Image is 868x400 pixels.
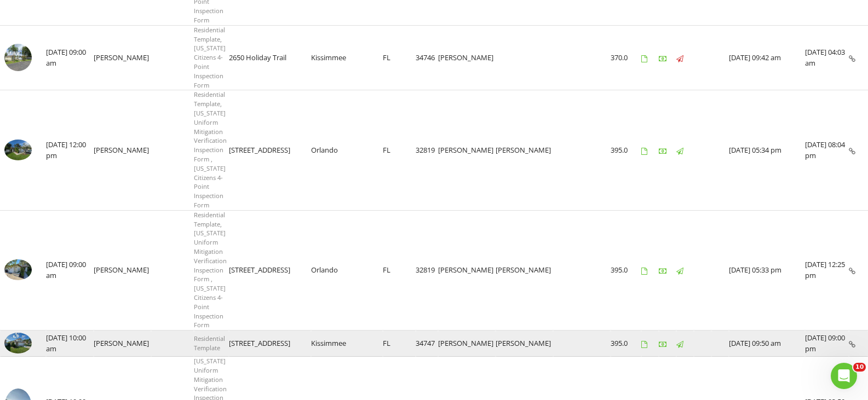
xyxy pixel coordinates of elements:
[229,90,311,210] td: [STREET_ADDRESS]
[438,331,496,357] td: [PERSON_NAME]
[805,25,849,90] td: [DATE] 04:03 am
[229,210,311,330] td: [STREET_ADDRESS]
[853,363,866,372] span: 10
[496,90,553,210] td: [PERSON_NAME]
[383,25,416,90] td: FL
[194,211,227,329] span: Residential Template, [US_STATE] Uniform Mitigation Verification Inspection Form , [US_STATE] Cit...
[383,90,416,210] td: FL
[805,331,849,357] td: [DATE] 09:00 pm
[4,259,32,280] img: 9294019%2Fcover_photos%2FrzGmNtLnJmK2nj8MiKHb%2Fsmall.jpeg
[46,331,94,357] td: [DATE] 10:00 am
[4,140,32,160] img: 9294022%2Fcover_photos%2FNEWPa7i99iubqL0v9K7h%2Fsmall.jpeg
[729,331,805,357] td: [DATE] 09:50 am
[611,90,641,210] td: 395.0
[611,25,641,90] td: 370.0
[416,210,438,330] td: 32819
[729,90,805,210] td: [DATE] 05:34 pm
[496,210,553,330] td: [PERSON_NAME]
[94,210,151,330] td: [PERSON_NAME]
[729,25,805,90] td: [DATE] 09:42 am
[46,25,94,90] td: [DATE] 09:00 am
[416,25,438,90] td: 34746
[438,90,496,210] td: [PERSON_NAME]
[416,90,438,210] td: 32819
[438,25,496,90] td: [PERSON_NAME]
[416,331,438,357] td: 34747
[46,90,94,210] td: [DATE] 12:00 pm
[4,333,32,353] img: 9307629%2Fcover_photos%2F5XXmplYcuIjyV9Z1H8Tm%2Fsmall.jpeg
[229,25,311,90] td: 2650 Holiday Trail
[831,363,857,389] iframe: Intercom live chat
[496,331,553,357] td: [PERSON_NAME]
[46,210,94,330] td: [DATE] 09:00 am
[94,331,151,357] td: [PERSON_NAME]
[611,210,641,330] td: 395.0
[383,331,416,357] td: FL
[805,90,849,210] td: [DATE] 08:04 pm
[194,334,225,352] span: Residential Template
[311,25,383,90] td: Kissimmee
[611,331,641,357] td: 395.0
[311,210,383,330] td: Orlando
[438,210,496,330] td: [PERSON_NAME]
[4,44,32,71] img: streetview
[383,210,416,330] td: FL
[194,26,226,89] span: Residential Template, [US_STATE] Citizens 4-Point Inspection Form
[729,210,805,330] td: [DATE] 05:33 pm
[194,90,227,209] span: Residential Template, [US_STATE] Uniform Mitigation Verification Inspection Form , [US_STATE] Cit...
[94,25,151,90] td: [PERSON_NAME]
[311,90,383,210] td: Orlando
[805,210,849,330] td: [DATE] 12:25 pm
[229,331,311,357] td: [STREET_ADDRESS]
[311,331,383,357] td: Kissimmee
[94,90,151,210] td: [PERSON_NAME]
